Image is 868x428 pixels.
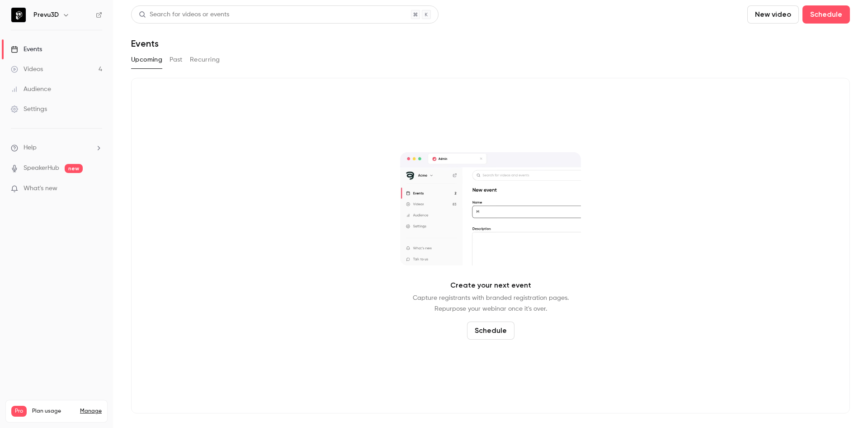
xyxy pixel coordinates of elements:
a: Manage [80,408,102,415]
span: new [65,164,83,173]
span: Pro [11,406,27,417]
button: Schedule [802,5,850,24]
p: Capture registrants with branded registration pages. Repurpose your webinar once it's over. [413,293,569,314]
div: Events [11,45,42,54]
span: What's new [24,184,57,193]
button: New video [747,5,799,24]
div: Search for videos or events [139,10,229,19]
p: Create your next event [450,280,531,291]
span: Help [24,143,37,153]
div: Settings [11,105,47,114]
button: Upcoming [131,53,162,67]
img: Prevu3D [11,8,26,22]
li: help-dropdown-opener [11,143,102,153]
button: Recurring [190,53,220,67]
a: SpeakerHub [24,164,59,173]
button: Past [170,53,183,67]
div: Videos [11,65,43,74]
iframe: Noticeable Trigger [91,185,102,193]
h1: Events [131,38,159,49]
button: Schedule [467,322,514,340]
div: Audience [11,85,51,94]
span: Plan usage [32,408,75,415]
h6: Prevu3D [33,10,59,19]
